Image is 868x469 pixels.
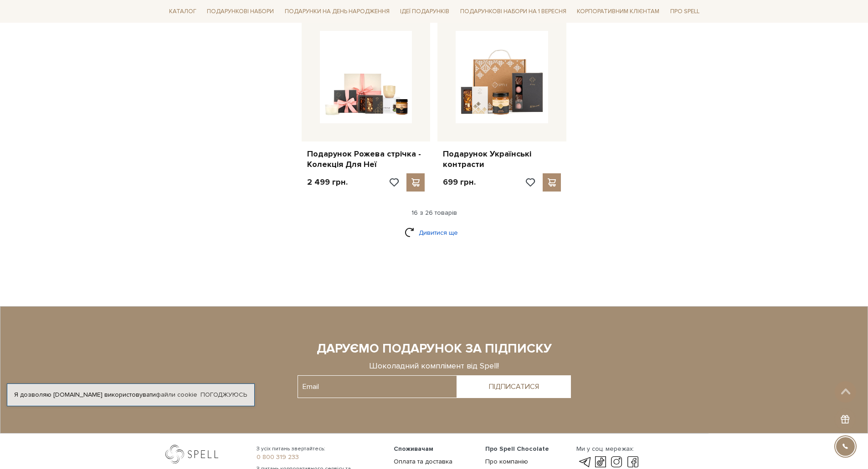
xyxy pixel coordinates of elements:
[257,453,383,461] a: 0 800 319 233
[443,149,561,170] a: Подарунок Українські контрасти
[443,177,476,187] p: 699 грн.
[405,225,464,241] a: Дивитися ще
[396,5,453,19] a: Ідеї подарунків
[593,457,608,468] a: tik-tok
[609,457,624,468] a: instagram
[667,5,703,19] a: Про Spell
[573,4,663,19] a: Корпоративним клієнтам
[394,458,452,465] a: Оплата та доставка
[162,209,707,217] div: 16 з 26 товарів
[156,391,197,398] a: файли cookie
[281,5,393,19] a: Подарунки на День народження
[200,391,247,399] a: Погоджуюсь
[485,445,549,453] span: Про Spell Chocolate
[576,457,592,468] a: telegram
[625,457,641,468] a: facebook
[576,445,640,453] div: Ми у соц. мережах:
[307,149,425,170] a: Подарунок Рожева стрічка - Колекція Для Неї
[165,5,200,19] a: Каталог
[7,391,254,399] div: Я дозволяю [DOMAIN_NAME] використовувати
[203,5,277,19] a: Подарункові набори
[307,177,348,187] p: 2 499 грн.
[394,445,433,453] span: Споживачам
[485,458,528,465] a: Про компанію
[457,4,570,19] a: Подарункові набори на 1 Вересня
[257,445,383,453] span: З усіх питань звертайтесь:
